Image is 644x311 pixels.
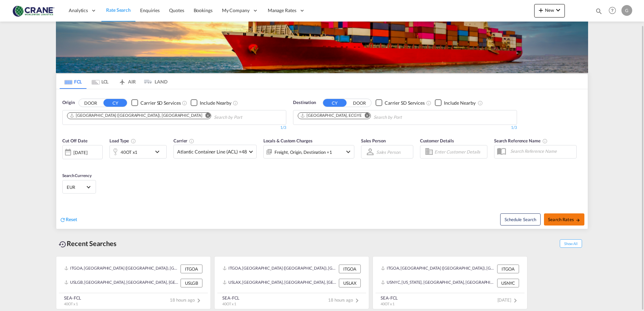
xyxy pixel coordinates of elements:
[300,113,362,118] div: Guayaquil, ECGYE
[361,138,386,143] span: Sales Person
[62,173,92,178] span: Search Currency
[131,138,136,144] md-icon: icon-information-outline
[194,7,213,13] span: Bookings
[69,113,203,118] div: Press delete to remove this chip.
[73,149,87,155] div: [DATE]
[56,89,588,229] div: OriginDOOR CY Checkbox No InkUnchecked: Search for CY (Container Yard) services for all selected ...
[109,138,136,143] span: Load Type
[66,110,281,123] md-chips-wrap: Chips container. Use arrow keys to select chips.
[621,5,632,16] div: G
[576,218,580,222] md-icon: icon-arrow-right
[62,159,67,168] md-datepicker: Select
[200,100,231,106] div: Include Nearby
[293,99,316,106] span: Destination
[59,240,67,248] md-icon: icon-backup-restore
[214,112,278,123] input: Chips input.
[223,279,337,287] div: USLAX, Los Angeles, CA, United States, North America, Americas
[140,74,167,89] md-tab-item: LAND
[153,148,165,156] md-icon: icon-chevron-down
[595,7,603,18] div: icon-magnify
[64,279,179,287] div: USLGB, Long Beach, CA, United States, North America, Americas
[169,7,184,13] span: Quotes
[140,7,160,13] span: Enquiries
[79,99,102,107] button: DOOR
[56,236,119,251] div: Recent Searches
[376,147,401,157] md-select: Sales Person
[60,216,77,223] div: icon-refreshReset
[118,78,126,83] md-icon: icon-airplane
[385,100,425,106] div: Carrier SD Services
[233,100,238,106] md-icon: Unchecked: Ignores neighbouring ports when fetching rates.Checked : Includes neighbouring ports w...
[131,99,181,106] md-checkbox: Checkbox No Ink
[500,213,541,226] button: Note: By default Schedule search will only considerorigin ports, destination ports and cut off da...
[534,4,565,18] button: icon-plus 400-fgNewicon-chevron-down
[114,74,140,89] md-tab-item: AIR
[222,302,236,306] span: 40OT x 1
[263,138,313,143] span: Locals & Custom Charges
[548,217,580,222] span: Search Rates
[344,148,352,156] md-icon: icon-chevron-down
[511,297,519,305] md-icon: icon-chevron-right
[560,239,582,248] span: Show All
[381,302,394,306] span: 40OT x 1
[353,297,361,305] md-icon: icon-chevron-right
[182,100,187,106] md-icon: Unchecked: Search for CY (Container Yard) services for all selected carriers.Checked : Search for...
[381,279,495,287] div: USNYC, New York, NY, United States, North America, Americas
[494,138,548,143] span: Search Reference Name
[64,302,78,306] span: 40OT x 1
[222,7,250,14] span: My Company
[181,265,202,273] div: ITGOA
[62,125,286,131] div: 1/3
[478,100,483,106] md-icon: Unchecked: Ignores neighbouring ports when fetching rates.Checked : Includes neighbouring ports w...
[62,99,74,106] span: Origin
[263,145,354,159] div: Freight Origin Destination Factory Stuffingicon-chevron-down
[62,138,88,143] span: Cut Off Date
[64,295,81,301] div: SEA-FCL
[339,265,361,273] div: ITGOA
[214,256,369,309] recent-search-card: ITGOA, [GEOGRAPHIC_DATA] ([GEOGRAPHIC_DATA]), [GEOGRAPHIC_DATA], [GEOGRAPHIC_DATA], [GEOGRAPHIC_D...
[62,145,103,159] div: [DATE]
[87,74,114,89] md-tab-item: LCL
[607,5,618,16] span: Help
[497,297,519,303] span: [DATE]
[60,217,66,223] md-icon: icon-refresh
[201,113,211,119] button: Remove
[103,99,127,107] button: CY
[537,6,545,14] md-icon: icon-plus 400-fg
[426,100,431,106] md-icon: Unchecked: Search for CY (Container Yard) services for all selected carriers.Checked : Search for...
[595,7,603,15] md-icon: icon-magnify
[223,265,337,273] div: ITGOA, Genova (Genoa), Italy, Southern Europe, Europe
[268,7,296,14] span: Manage Rates
[328,297,361,303] span: 18 hours ago
[507,146,576,156] input: Search Reference Name
[60,74,87,89] md-tab-item: FCL
[381,295,398,301] div: SEA-FCL
[339,279,361,287] div: USLAX
[189,138,194,144] md-icon: The selected Trucker/Carrierwill be displayed in the rate results If the rates are from another f...
[300,113,363,118] div: Press delete to remove this chip.
[195,297,203,305] md-icon: icon-chevron-right
[348,99,371,107] button: DOOR
[173,138,194,143] span: Carrier
[297,110,440,123] md-chips-wrap: Chips container. Use arrow keys to select chips.
[191,99,231,106] md-checkbox: Checkbox No Ink
[67,184,86,190] span: EUR
[544,213,584,226] button: Search Ratesicon-arrow-right
[434,147,485,157] input: Enter Customer Details
[542,138,548,144] md-icon: Your search will be saved by the below given name
[497,265,519,273] div: ITGOA
[554,6,562,14] md-icon: icon-chevron-down
[66,216,77,222] span: Reset
[69,113,202,118] div: Genova (Genoa), ITGOA
[373,256,527,309] recent-search-card: ITGOA, [GEOGRAPHIC_DATA] ([GEOGRAPHIC_DATA]), [GEOGRAPHIC_DATA], [GEOGRAPHIC_DATA], [GEOGRAPHIC_D...
[444,100,476,106] div: Include Nearby
[374,112,438,123] input: Chips input.
[60,74,167,89] md-pagination-wrapper: Use the left and right arrow keys to navigate between tabs
[109,145,167,159] div: 40OT x1icon-chevron-down
[381,265,495,273] div: ITGOA, Genova (Genoa), Italy, Southern Europe, Europe
[140,100,181,106] div: Carrier SD Services
[106,7,131,13] span: Rate Search
[66,182,92,192] md-select: Select Currency: € EUREuro
[537,7,562,13] span: New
